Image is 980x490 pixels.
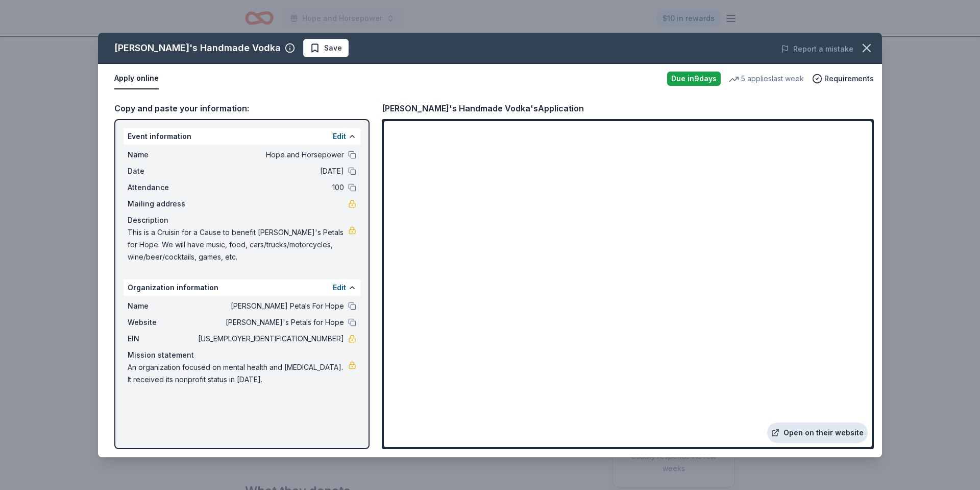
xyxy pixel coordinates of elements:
[196,149,344,161] span: Hope and Horsepower
[124,128,360,145] div: Event information
[128,300,196,312] span: Name
[128,349,356,361] div: Mission statement
[128,181,196,194] span: Attendance
[333,282,346,294] button: Edit
[128,226,348,263] span: This is a Cruisin for a Cause to benefit [PERSON_NAME]'s Petals for Hope. We will have music, foo...
[114,40,281,56] div: [PERSON_NAME]'s Handmade Vodka
[124,279,360,296] div: Organization information
[196,333,344,345] span: [US_EMPLOYER_IDENTIFICATION_NUMBER]
[382,102,584,115] div: [PERSON_NAME]'s Handmade Vodka's Application
[114,68,159,89] button: Apply online
[128,198,196,210] span: Mailing address
[667,72,721,86] div: Due in 9 days
[196,316,344,329] span: [PERSON_NAME]'s Petals for Hope
[781,43,853,55] button: Report a mistake
[196,165,344,177] span: [DATE]
[812,73,874,85] button: Requirements
[324,42,342,54] span: Save
[128,165,196,177] span: Date
[128,333,196,345] span: EIN
[767,423,868,443] a: Open on their website
[128,316,196,329] span: Website
[128,149,196,161] span: Name
[824,73,874,85] span: Requirements
[196,181,344,194] span: 100
[114,102,370,115] div: Copy and paste your information:
[196,300,344,312] span: [PERSON_NAME] Petals For Hope
[333,130,346,143] button: Edit
[128,361,348,386] span: An organization focused on mental health and [MEDICAL_DATA]. It received its nonprofit status in ...
[729,73,804,85] div: 5 applies last week
[303,39,349,57] button: Save
[128,214,356,226] div: Description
